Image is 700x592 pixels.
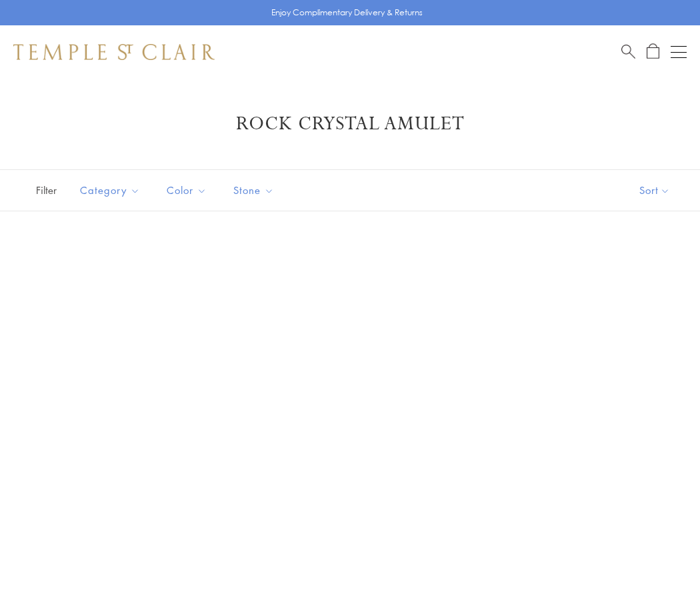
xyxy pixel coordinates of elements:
[160,182,217,199] span: Color
[70,175,150,205] button: Category
[223,175,284,205] button: Stone
[33,112,667,136] h1: Rock Crystal Amulet
[647,43,659,60] a: Open Shopping Bag
[671,44,687,60] button: Open navigation
[227,182,284,199] span: Stone
[609,170,700,211] button: Show sort by
[621,43,635,60] a: Search
[157,175,217,205] button: Color
[73,182,150,199] span: Category
[271,6,423,19] p: Enjoy Complimentary Delivery & Returns
[13,44,215,60] img: Temple St. Clair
